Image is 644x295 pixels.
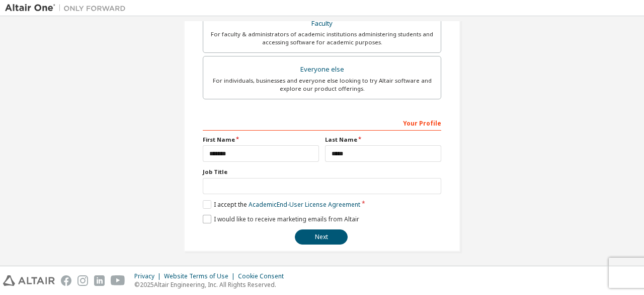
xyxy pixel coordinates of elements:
[134,280,290,289] p: © 2025 Altair Engineering, Inc. All Rights Reserved.
[295,229,348,245] button: Next
[111,275,125,286] img: youtube.svg
[77,275,88,286] img: instagram.svg
[325,136,441,144] label: Last Name
[134,272,164,280] div: Privacy
[61,275,71,286] img: facebook.svg
[209,63,435,77] div: Everyone else
[249,200,360,209] a: Academic End-User License Agreement
[3,275,55,286] img: altair_logo.svg
[203,200,360,209] label: I accept the
[203,168,441,176] label: Job Title
[209,17,435,31] div: Faculty
[209,30,435,46] div: For faculty & administrators of academic institutions administering students and accessing softwa...
[164,272,238,280] div: Website Terms of Use
[5,3,131,13] img: Altair One
[238,272,290,280] div: Cookie Consent
[203,215,359,223] label: I would like to receive marketing emails from Altair
[209,77,435,93] div: For individuals, businesses and everyone else looking to try Altair software and explore our prod...
[203,136,319,144] label: First Name
[203,114,441,131] div: Your Profile
[94,275,105,286] img: linkedin.svg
